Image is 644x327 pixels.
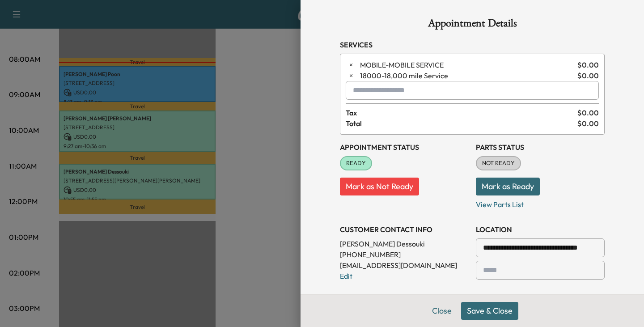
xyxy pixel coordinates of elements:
[340,18,605,32] h1: Appointment Details
[340,224,469,235] h3: CUSTOMER CONTACT INFO
[340,272,352,280] a: Edit
[476,142,605,153] h3: Parts Status
[476,178,540,195] button: Mark as Ready
[577,70,599,81] span: $ 0.00
[577,118,599,129] span: $ 0.00
[340,260,469,271] p: [EMAIL_ADDRESS][DOMAIN_NAME]
[477,159,520,168] span: NOT READY
[341,159,371,168] span: READY
[360,59,574,70] span: MOBILE SERVICE
[577,59,599,70] span: $ 0.00
[426,302,458,320] button: Close
[577,107,599,118] span: $ 0.00
[476,224,605,235] h3: LOCATION
[461,302,518,320] button: Save & Close
[346,118,577,129] span: Total
[340,238,469,249] p: [PERSON_NAME] Dessouki
[346,107,577,118] span: Tax
[340,39,605,50] h3: Services
[340,178,419,195] button: Mark as Not Ready
[476,195,605,210] p: View Parts List
[340,142,469,153] h3: Appointment Status
[340,249,469,260] p: [PHONE_NUMBER]
[360,70,574,81] span: 18,000 mile Service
